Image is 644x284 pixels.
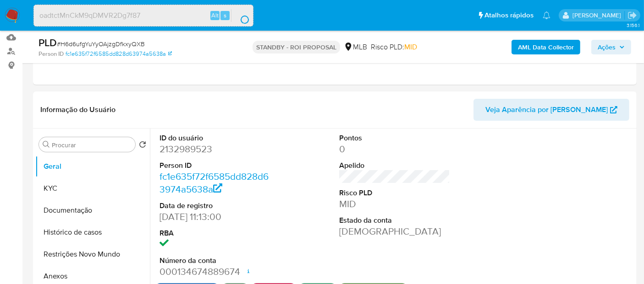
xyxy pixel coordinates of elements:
b: Person ID [39,50,64,58]
a: fc1e635f72f6585dd828d63974a5638a [66,50,172,58]
dt: Número da conta [160,256,270,266]
a: Notificações [543,11,550,19]
a: fc1e635f72f6585dd828d63974a5638a [160,170,269,196]
div: MLB [344,42,367,52]
span: Alt [211,11,219,20]
input: Procurar [52,141,132,149]
button: Documentação [35,199,150,221]
button: Ações [591,40,631,54]
button: AML Data Collector [512,40,580,54]
dt: Pontos [339,133,450,143]
input: Pesquise usuários ou casos... [34,10,253,21]
b: AML Data Collector [518,40,574,54]
span: Veja Aparência por [PERSON_NAME] [485,99,608,121]
button: Geral [35,155,150,177]
dd: 0 [339,143,450,155]
button: Restrições Novo Mundo [35,243,150,265]
dt: RBA [160,228,270,238]
button: search-icon [231,9,250,22]
dt: Apelido [339,161,450,171]
b: PLD [39,35,57,50]
button: Retornar ao pedido padrão [139,141,146,151]
span: Atalhos rápidos [484,11,534,20]
dd: 000134674889674 [160,265,270,278]
span: s [224,11,226,20]
dd: MID [339,198,450,210]
a: Sair [627,11,637,20]
button: KYC [35,177,150,199]
button: Procurar [43,141,50,148]
dd: [DATE] 11:13:00 [160,210,270,223]
span: 3.156.1 [627,21,639,29]
button: Veja Aparência por [PERSON_NAME] [473,99,629,121]
dt: ID do usuário [160,133,270,143]
h1: Informação do Usuário [40,105,116,114]
span: Ações [598,40,616,54]
dt: Person ID [160,161,270,171]
dd: [DEMOGRAPHIC_DATA] [339,225,450,238]
span: # H6d6ufgYuYyOAjzgDfkxyQXB [57,39,145,48]
dt: Estado da conta [339,215,450,225]
dt: Data de registro [160,201,270,211]
dd: 2132989523 [160,143,270,155]
p: STANDBY - ROI PROPOSAL [253,41,340,54]
dt: Risco PLD [339,188,450,198]
span: Risco PLD: [371,42,417,52]
p: erico.trevizan@mercadopago.com.br [572,11,624,20]
span: MID [404,42,417,52]
button: Histórico de casos [35,221,150,243]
